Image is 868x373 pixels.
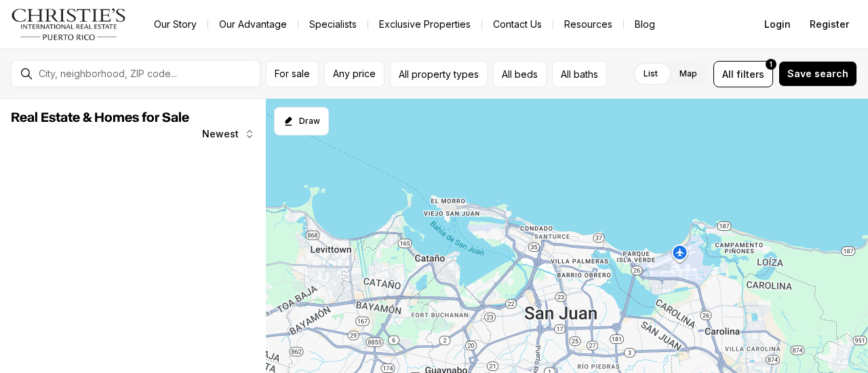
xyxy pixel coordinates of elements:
button: All property types [390,61,488,87]
a: Exclusive Properties [368,15,481,34]
span: filters [736,67,764,81]
button: Register [802,11,857,38]
img: logo [11,8,127,41]
button: For sale [266,61,319,87]
button: All beds [493,61,547,87]
span: For sale [275,68,310,79]
button: Allfilters1 [713,61,773,87]
span: Any price [333,68,376,79]
a: Blog [624,15,666,34]
button: Login [756,11,799,38]
span: 1 [770,59,772,70]
button: Contact Us [482,15,553,34]
span: All [722,67,734,81]
span: Login [764,19,791,30]
button: Newest [194,120,263,148]
a: Resources [553,15,623,34]
span: Register [810,19,849,30]
button: Save search [778,61,857,87]
button: Start drawing [274,107,329,135]
a: Our Advantage [208,15,298,34]
button: All baths [552,61,607,87]
a: Specialists [298,15,368,34]
span: Save search [787,68,848,79]
button: Any price [324,61,384,87]
a: Our Story [143,15,208,34]
span: Real Estate & Homes for Sale [11,111,189,125]
label: List [633,62,669,86]
span: Newest [202,129,239,139]
label: Map [669,62,708,86]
